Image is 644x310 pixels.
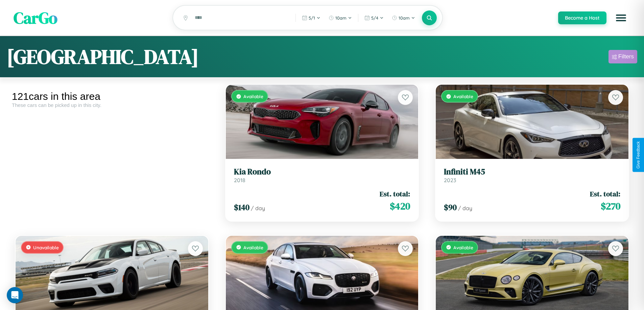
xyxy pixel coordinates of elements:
span: $ 140 [234,202,249,213]
a: Infiniti M452023 [444,167,620,184]
button: Open menu [612,8,630,27]
div: Filters [618,53,634,60]
span: 5 / 1 [309,15,315,21]
button: 5/4 [361,12,387,23]
span: 2018 [234,177,245,184]
span: Available [243,93,263,99]
span: Available [453,245,473,250]
button: 10am [325,12,355,23]
span: 10am [399,15,410,21]
span: Est. total: [590,189,620,199]
span: CarGo [14,7,57,29]
a: Kia Rondo2018 [234,167,410,184]
span: Est. total: [380,189,410,199]
span: 2023 [444,177,456,184]
span: 10am [335,15,347,21]
span: / day [458,205,472,212]
span: $ 90 [444,202,457,213]
div: 121 cars in this area [12,91,212,102]
button: Become a Host [558,11,606,24]
div: Give Feedback [636,141,641,169]
button: Filters [609,50,637,63]
span: Available [243,245,263,250]
button: 5/1 [299,12,324,23]
h3: Kia Rondo [234,167,410,177]
span: $ 420 [390,199,410,213]
span: Unavailable [33,245,59,250]
div: These cars can be picked up in this city. [12,102,212,108]
span: $ 270 [601,199,620,213]
span: Available [453,93,473,99]
h1: [GEOGRAPHIC_DATA] [7,43,199,71]
h3: Infiniti M45 [444,167,620,177]
span: 5 / 4 [371,15,378,21]
button: 10am [388,12,419,23]
span: / day [251,205,265,212]
div: Open Intercom Messenger [7,287,23,303]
